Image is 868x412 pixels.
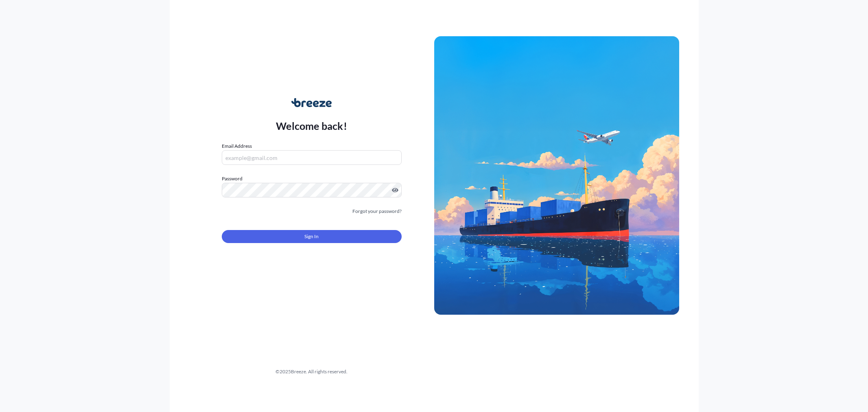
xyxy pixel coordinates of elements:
[392,187,398,193] button: Show password
[222,230,402,243] button: Sign In
[352,207,402,215] a: Forgot your password?
[189,368,434,376] div: © 2025 Breeze. All rights reserved.
[222,150,402,165] input: example@gmail.com
[304,232,319,241] span: Sign In
[222,175,402,183] label: Password
[222,142,252,150] label: Email Address
[434,36,679,315] img: Ship illustration
[276,119,347,132] p: Welcome back!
